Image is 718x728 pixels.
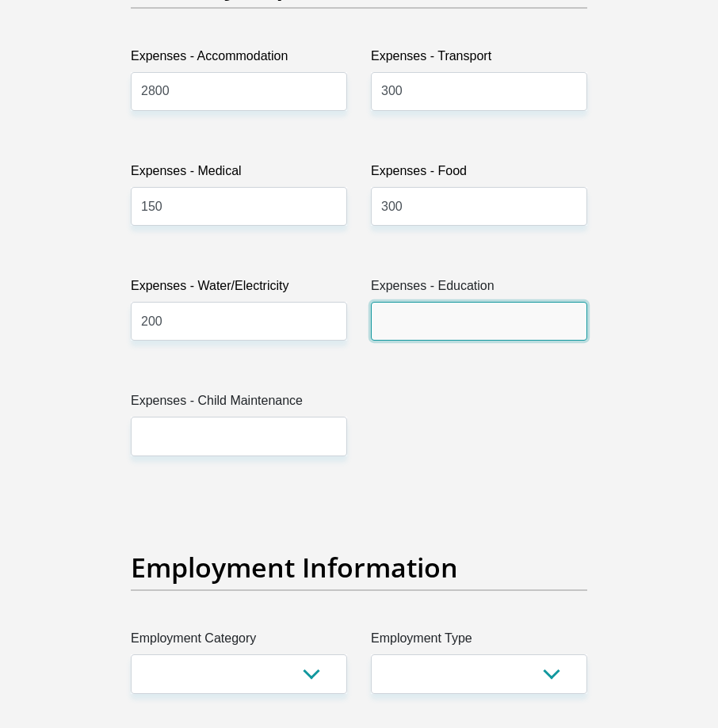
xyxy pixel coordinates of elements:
[371,302,587,341] input: Expenses - Education
[131,302,347,341] input: Expenses - Water/Electricity
[371,162,587,187] label: Expenses - Food
[131,391,347,417] label: Expenses - Child Maintenance
[131,629,347,654] label: Employment Category
[131,187,347,226] input: Expenses - Medical
[131,72,347,111] input: Expenses - Accommodation
[371,47,587,72] label: Expenses - Transport
[131,276,347,302] label: Expenses - Water/Electricity
[131,162,347,187] label: Expenses - Medical
[371,629,587,654] label: Employment Type
[131,417,347,455] input: Expenses - Child Maintenance
[371,187,587,226] input: Expenses - Food
[131,47,347,72] label: Expenses - Accommodation
[371,72,587,111] input: Expenses - Transport
[131,551,587,584] h2: Employment Information
[371,276,587,302] label: Expenses - Education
